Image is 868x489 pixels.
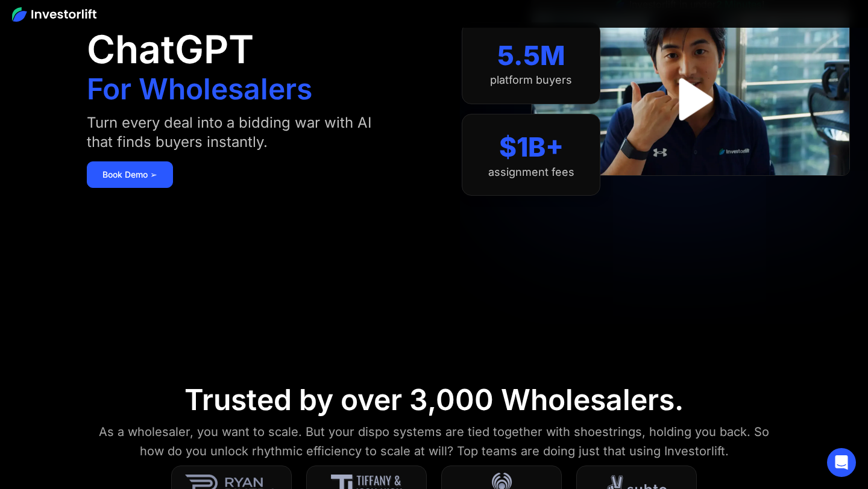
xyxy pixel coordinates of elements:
div: Trusted by over 3,000 Wholesalers. [184,382,684,417]
div: assignment fees [488,166,574,179]
iframe: Customer reviews powered by Trustpilot [600,182,781,196]
div: $1B+ [499,131,564,163]
a: open lightbox [655,63,727,135]
h1: For Wholesalers [87,75,312,104]
div: platform buyers [490,73,572,87]
div: Open Intercom Messenger [827,448,856,477]
div: As a wholesaler, you want to scale. But your dispo systems are tied together with shoestrings, ho... [87,422,781,461]
a: Book Demo ➢ [87,161,173,188]
div: Turn every deal into a bidding war with AI that finds buyers instantly. [87,113,395,152]
h1: ChatGPT [87,30,254,69]
div: 5.5M [497,40,565,72]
